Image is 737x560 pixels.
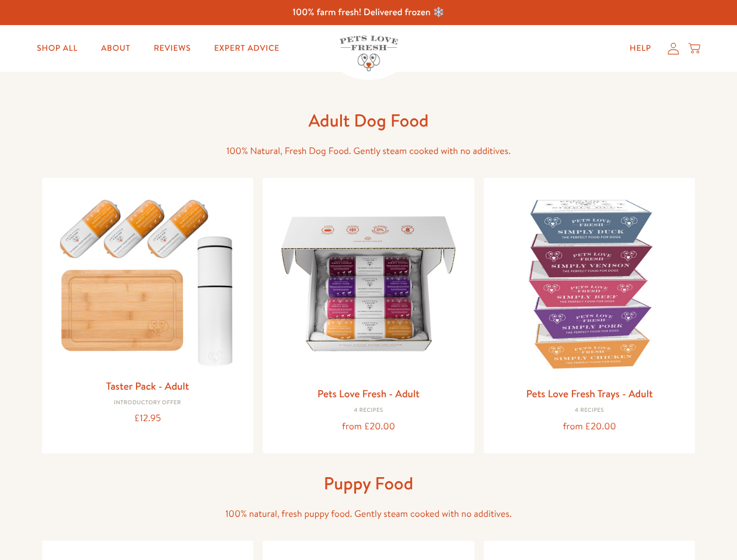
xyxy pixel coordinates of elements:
[51,400,244,407] div: Introductory Offer
[272,407,465,414] div: 4 Recipes
[27,37,87,60] a: Shop All
[340,36,398,71] img: Pets Love Fresh
[92,37,139,60] a: About
[225,508,512,520] span: 100% natural, fresh puppy food. Gently steam cooked with no additives.
[493,419,686,435] div: from £20.00
[526,386,653,401] a: Pets Love Fresh Trays - Adult
[272,419,465,435] div: from £20.00
[182,472,556,495] h1: Puppy Food
[493,187,686,380] img: Pets Love Fresh Trays - Adult
[205,37,289,60] a: Expert Advice
[144,37,200,60] a: Reviews
[317,386,420,401] a: Pets Love Fresh - Adult
[620,37,661,60] a: Help
[226,145,511,157] span: 100% Natural, Fresh Dog Food. Gently steam cooked with no additives.
[493,407,686,414] div: 4 Recipes
[272,187,465,380] img: Pets Love Fresh - Adult
[51,187,244,372] img: Taster Pack - Adult
[106,379,189,393] a: Taster Pack - Adult
[182,109,556,132] h1: Adult Dog Food
[51,411,244,426] div: £12.95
